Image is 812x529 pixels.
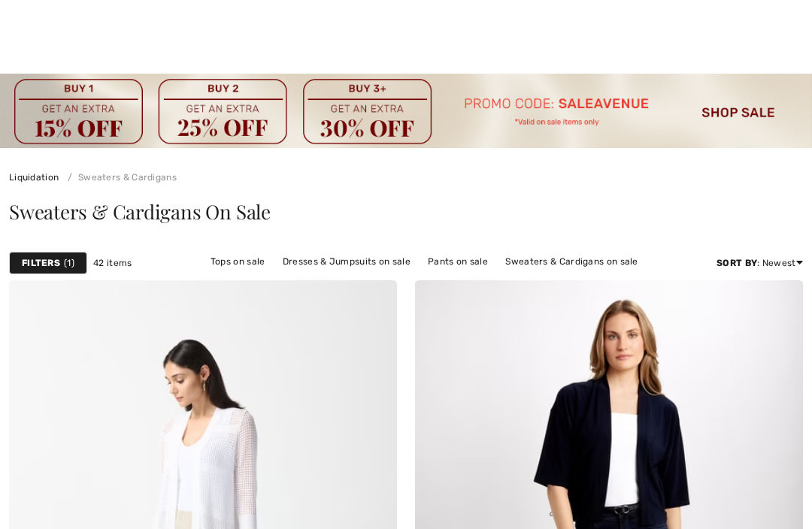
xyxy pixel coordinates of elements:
[717,256,803,270] div: : Newest
[403,271,477,291] a: Skirts on sale
[93,256,132,270] span: 42 items
[420,252,495,271] a: Pants on sale
[22,256,60,270] strong: Filters
[717,258,757,268] strong: Sort By
[203,252,273,271] a: Tops on sale
[480,271,577,291] a: Outerwear on sale
[275,252,418,271] a: Dresses & Jumpsuits on sale
[271,271,401,291] a: Jackets & Blazers on sale
[64,256,74,270] span: 1
[498,252,645,271] a: Sweaters & Cardigans on sale
[9,198,271,225] span: Sweaters & Cardigans On Sale
[9,172,59,183] a: Liquidation
[62,172,177,183] a: Sweaters & Cardigans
